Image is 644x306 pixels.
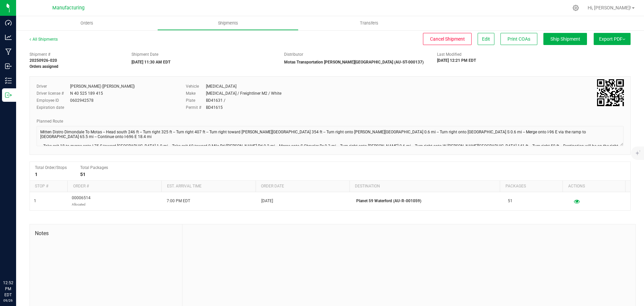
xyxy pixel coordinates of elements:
span: Total Packages [80,165,108,170]
label: Plate [186,97,206,103]
strong: [DATE] 11:30 AM EDT [131,60,170,64]
img: Scan me! [597,79,624,106]
inline-svg: Outbound [5,92,12,98]
span: Orders [71,20,102,26]
span: Notes [35,229,177,237]
p: 12:52 PM EDT [3,280,13,298]
p: Planet 59 Waterford (AU-R-001059) [356,198,500,204]
label: Driver license # [37,90,70,96]
strong: 1 [35,172,38,177]
label: Vehicle [186,83,206,89]
span: Export PDF [599,36,625,42]
inline-svg: Inventory [5,77,12,84]
th: Destination [350,181,500,192]
strong: Orders assigned [30,64,58,69]
span: Total Order/Stops [35,165,67,170]
span: 1 [34,198,36,204]
button: Print COAs [500,33,537,45]
a: Transfers [299,16,440,30]
button: Cancel Shipment [423,33,472,45]
label: Expiration date [37,104,70,111]
strong: Motas Transportation [PERSON_NAME][GEOGRAPHIC_DATA] (AU-ST-000137) [284,60,424,64]
div: BD41631 / [206,97,225,103]
a: All Shipments [30,37,58,42]
inline-svg: Analytics [5,34,12,41]
th: Order # [67,181,161,192]
span: Print COAs [507,36,530,42]
span: 51 [508,198,513,204]
div: BD41615 [206,104,223,111]
div: Manage settings [572,5,580,11]
qrcode: 20250926-020 [597,79,624,106]
button: Export PDF [594,33,631,45]
inline-svg: Dashboard [5,19,12,26]
inline-svg: Inbound [5,63,12,70]
th: Packages [500,181,562,192]
label: Shipment Date [131,51,158,57]
div: 0602942578 [70,97,94,103]
label: Distributor [284,51,303,57]
strong: 20250926-020 [30,58,57,63]
p: Allocated [72,201,91,208]
p: 09/26 [3,298,13,303]
button: Edit [478,33,494,45]
span: Planned Route [37,119,63,124]
strong: 51 [80,172,86,177]
strong: [DATE] 12:21 PM EDT [437,58,476,63]
label: Permit # [186,104,206,111]
iframe: Resource center [7,252,27,272]
a: Shipments [157,16,299,30]
span: Ship Shipment [550,36,580,42]
span: Hi, [PERSON_NAME]! [588,5,631,10]
div: [MEDICAL_DATA] [206,83,236,89]
div: [PERSON_NAME] ([PERSON_NAME]) [70,83,135,89]
th: Stop # [30,181,67,192]
span: Shipments [209,20,247,26]
span: [DATE] [261,198,273,204]
label: Last Modified [437,51,462,57]
inline-svg: Manufacturing [5,48,12,55]
div: [MEDICAL_DATA] / Freightliner M2 / White [206,90,281,96]
label: Driver [37,83,70,89]
th: Order date [256,181,350,192]
span: 00006514 [72,195,91,208]
label: Employee ID [37,97,70,103]
span: 7:00 PM EDT [167,198,190,204]
span: Edit [482,36,490,42]
a: Orders [16,16,157,30]
th: Est. arrival time [161,181,255,192]
span: Transfers [351,20,387,26]
div: N 40 525 189 415 [70,90,103,96]
button: Ship Shipment [543,33,587,45]
span: Cancel Shipment [430,36,465,42]
th: Actions [562,181,625,192]
span: Manufacturing [52,5,85,11]
span: Shipment # [30,51,121,57]
label: Make [186,90,206,96]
